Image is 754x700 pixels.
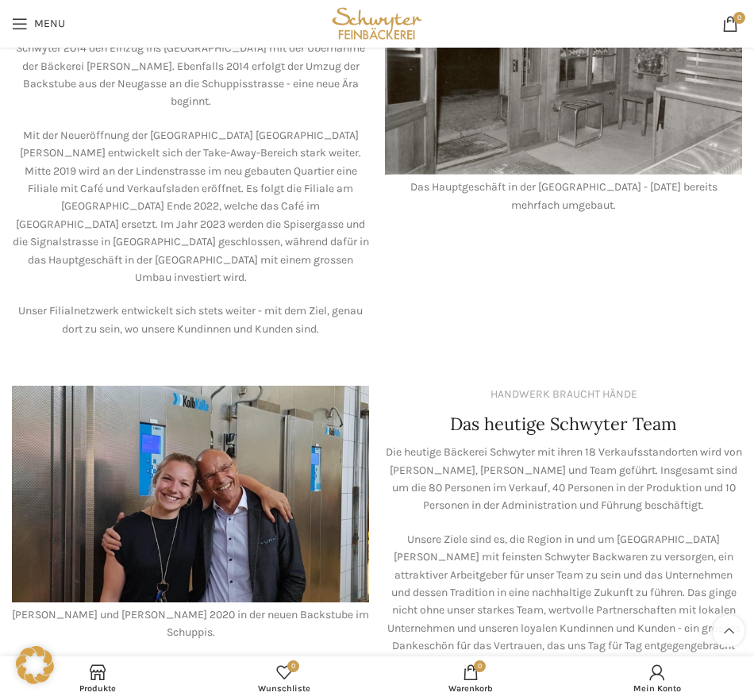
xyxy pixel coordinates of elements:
[12,606,369,642] p: [PERSON_NAME] und [PERSON_NAME] 2020 in der neuen Backstube im Schuppis.
[385,531,742,673] p: Unsere Ziele sind es, die Region in und um [GEOGRAPHIC_DATA][PERSON_NAME] mit feinsten Schwyter B...
[713,615,744,647] a: Scroll to top button
[571,683,742,694] span: Mein Konto
[377,660,564,696] div: My cart
[329,16,426,29] a: Site logo
[490,386,637,403] div: HANDWERK BRAUCHT HÄNDE
[385,683,556,694] span: Warenkorb
[714,8,746,40] a: 0
[198,683,369,694] span: Wunschliste
[410,180,717,211] span: Das Hauptgeschäft in der [GEOGRAPHIC_DATA] - [DATE] bereits mehrfach umgebaut.
[12,683,183,694] span: Produkte
[474,660,486,672] span: 0
[4,8,73,40] a: Open mobile menu
[385,444,742,515] p: Die heutige Bäckerei Schwyter mit ihren 18 Verkaufsstandorten wird von [PERSON_NAME], [PERSON_NAM...
[190,660,377,696] div: Meine Wunschliste
[377,660,564,696] a: 0 Warenkorb
[564,660,750,696] a: Mein Konto
[733,12,745,24] span: 0
[18,304,363,335] span: Unser Filialnetzwerk entwickelt sich stets weiter - mit dem Ziel, genau dort zu sein, wo unsere K...
[12,22,369,111] p: Nach der Gründung diverser Filialen in der Stadt wagt die Bäckerei Schwyter 2014 den Einzug ins [...
[450,412,677,437] h4: Das heutige Schwyter Team
[4,660,190,696] a: Produkte
[34,18,65,29] span: Menu
[287,660,299,672] span: 0
[190,660,377,696] a: 0 Wunschliste
[13,129,369,284] span: Mit der Neueröffnung der [GEOGRAPHIC_DATA] [GEOGRAPHIC_DATA][PERSON_NAME] entwickelt sich der Tak...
